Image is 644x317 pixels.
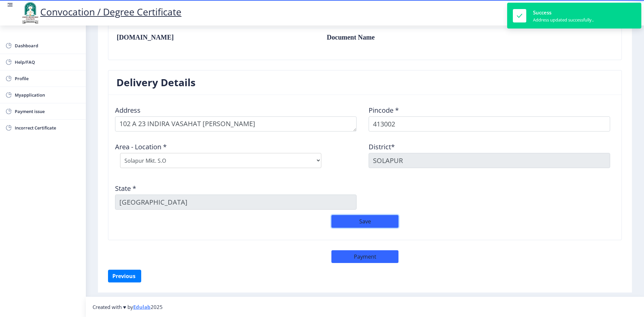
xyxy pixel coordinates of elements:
[369,153,610,168] input: District
[369,116,610,131] input: Pincode
[15,107,80,115] span: Payment issue
[331,250,398,263] button: Payment
[116,76,196,89] h3: Delivery Details
[133,304,151,310] a: Edulab
[533,9,551,16] span: Success
[15,74,80,83] span: Profile
[115,144,167,150] label: Area - Location *
[331,215,398,228] button: Save
[15,42,80,50] span: Dashboard
[369,144,395,150] label: District*
[93,304,163,310] span: Created with ♥ by 2025
[15,58,80,66] span: Help/FAQ
[15,91,80,99] span: Myapplication
[369,107,399,114] label: Pincode *
[533,17,594,23] div: Address updated successfully..
[20,5,181,18] a: Convocation / Degree Certificate
[15,124,80,132] span: Incorrect Certificate
[116,34,320,41] th: [DOMAIN_NAME]
[320,34,514,41] td: Document Name
[20,1,40,24] img: logo
[115,107,141,114] label: Address
[115,185,136,192] label: State *
[108,270,141,282] button: Previous ‍
[115,195,357,210] input: State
